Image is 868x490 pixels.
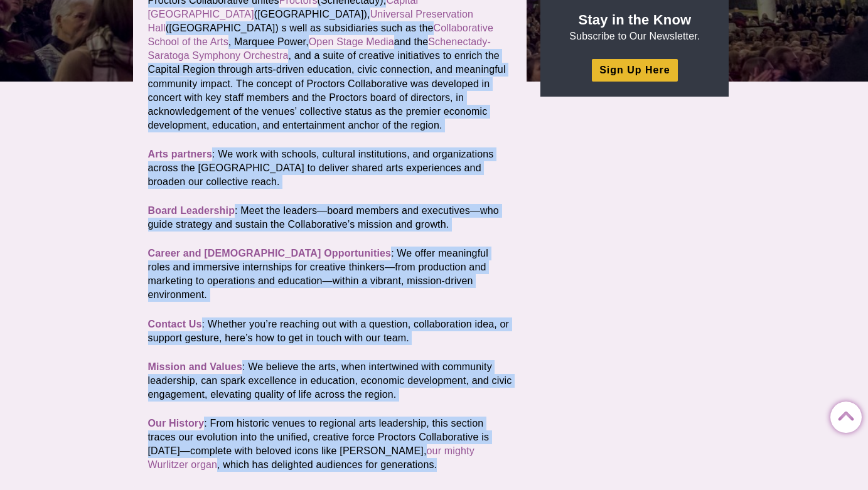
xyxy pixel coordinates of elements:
[148,361,242,372] a: Mission and Values
[148,417,512,472] p: : From historic venues to regional arts leadership, this section traces our evolution into the un...
[148,204,512,232] p: : Meet the leaders—board members and executives—who guide strategy and sustain the Collaborative’...
[148,317,512,345] p: : Whether you’re reaching out with a question, collaboration idea, or support gesture, here’s how...
[830,402,855,427] a: Back to Top
[148,418,205,429] a: Our History
[148,319,202,329] a: Contact Us
[148,360,512,402] p: : We believe the arts, when intertwined with community leadership, can spark excellence in educat...
[579,12,692,28] strong: Stay in the Know
[148,147,512,189] p: : We work with schools, cultural institutions, and organizations across the [GEOGRAPHIC_DATA] to ...
[309,36,394,47] a: Open Stage Media
[148,248,392,258] a: Career and [DEMOGRAPHIC_DATA] Opportunities
[148,149,213,159] a: Arts partners
[555,11,714,43] p: Subscribe to Our Newsletter.
[148,205,235,216] a: Board Leadership
[592,59,677,81] a: Sign Up Here
[148,247,512,302] p: : We offer meaningful roles and immersive internships for creative thinkers—from production and m...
